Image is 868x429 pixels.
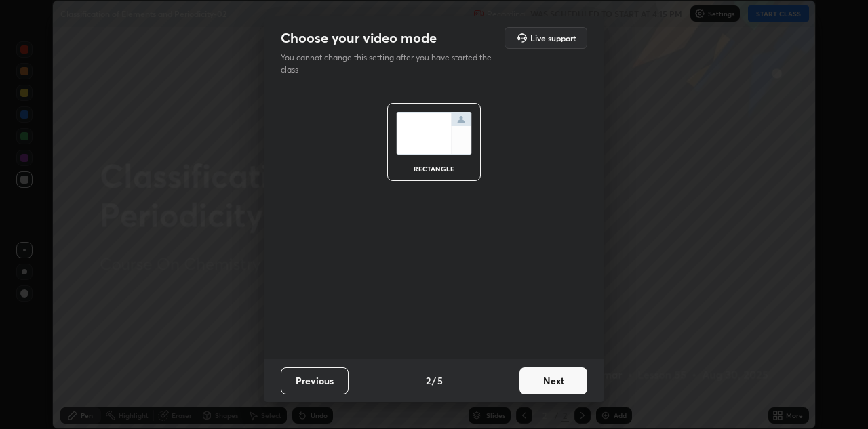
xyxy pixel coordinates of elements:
[437,373,443,388] h4: 5
[519,367,587,394] button: Next
[426,373,431,388] h4: 2
[281,29,437,47] h2: Choose your video mode
[432,373,436,388] h4: /
[281,52,500,76] p: You cannot change this setting after you have started the class
[396,112,472,155] img: normalScreenIcon.ae25ed63.svg
[407,165,461,172] div: rectangle
[281,367,349,394] button: Previous
[530,34,576,42] h5: Live support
